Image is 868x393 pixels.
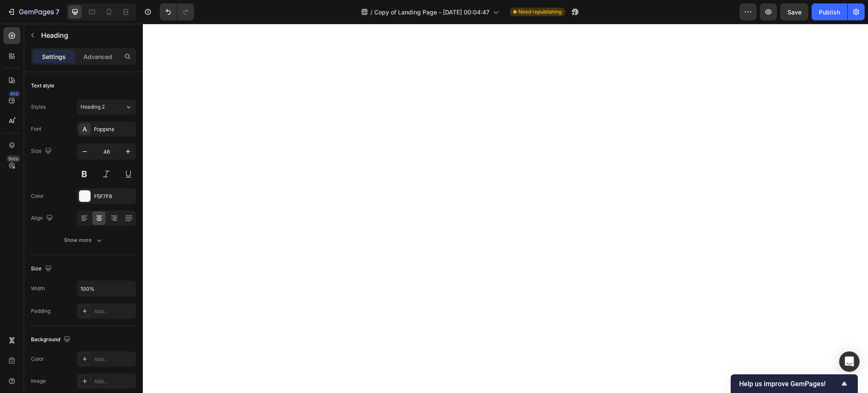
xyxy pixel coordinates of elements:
[839,351,860,372] div: Open Intercom Messenger
[64,236,103,244] div: Show more
[77,99,136,115] button: Heading 2
[160,3,194,20] div: Undo/Redo
[94,308,134,315] div: Add...
[31,285,45,292] div: Width
[31,125,42,133] div: Font
[31,307,50,315] div: Padding
[94,126,134,133] div: Poppins
[83,52,112,61] p: Advanced
[374,8,490,17] span: Copy of Landing Page - [DATE] 00:04:47
[819,8,840,17] div: Publish
[739,380,839,388] span: Help us improve GemPages!
[42,52,66,61] p: Settings
[41,30,133,40] p: Heading
[31,377,46,385] div: Image
[518,8,562,16] span: Need republishing
[94,193,134,200] div: F5F7F8
[3,3,63,20] button: 7
[739,379,849,389] button: Show survey - Help us improve GemPages!
[31,192,44,200] div: Color
[31,103,46,111] div: Styles
[31,213,55,224] div: Align
[31,263,53,275] div: Size
[31,334,72,345] div: Background
[77,281,136,296] input: Auto
[31,146,53,157] div: Size
[812,3,847,20] button: Publish
[787,8,801,16] span: Save
[94,378,134,385] div: Add...
[31,82,54,90] div: Text style
[370,8,373,17] span: /
[780,3,808,20] button: Save
[31,233,136,248] button: Show more
[6,155,20,162] div: Beta
[81,103,105,111] span: Heading 2
[56,7,59,17] p: 7
[143,24,868,393] iframe: Design area
[31,355,44,363] div: Color
[8,90,20,97] div: 450
[94,356,134,363] div: Add...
